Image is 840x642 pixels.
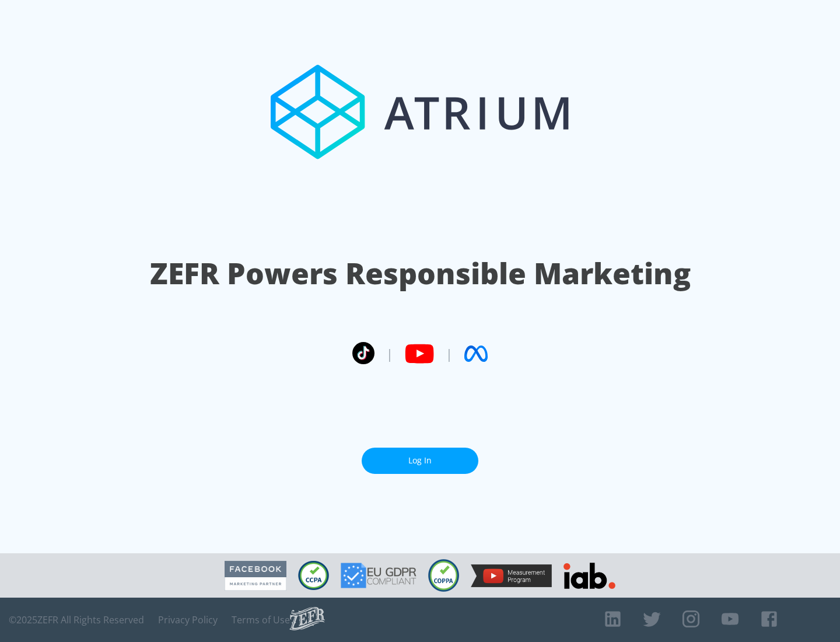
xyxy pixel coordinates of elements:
img: GDPR Compliant [341,563,416,588]
span: © 2025 ZEFR All Rights Reserved [9,614,144,626]
img: CCPA Compliant [298,561,329,590]
span: | [446,345,453,362]
img: IAB [563,563,615,589]
h1: ZEFR Powers Responsible Marketing [150,253,691,294]
span: | [386,345,393,362]
a: Log In [362,448,478,474]
img: Facebook Marketing Partner [225,561,286,591]
img: COPPA Compliant [428,559,459,592]
img: YouTube Measurement Program [471,564,552,587]
a: Terms of Use [232,614,290,626]
a: Privacy Policy [158,614,218,626]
